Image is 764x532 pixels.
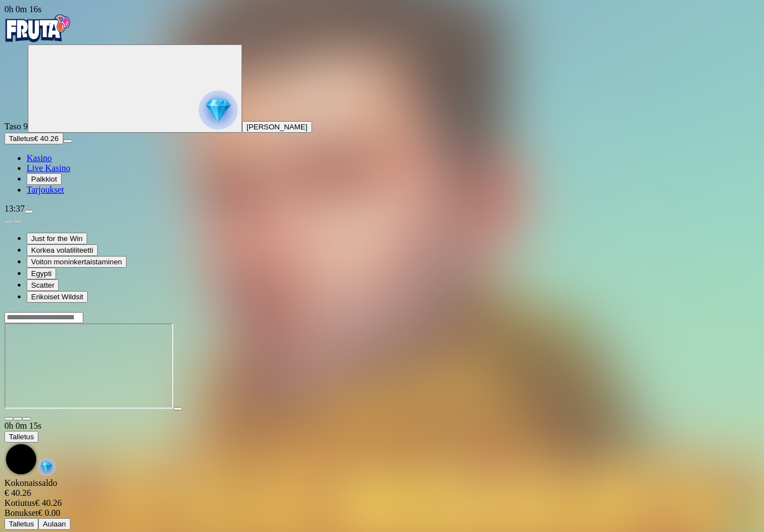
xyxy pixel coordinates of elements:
[31,258,122,266] span: Voiton moninkertaistaminen
[4,488,760,498] div: € 40.26
[4,153,760,195] nav: Main menu
[27,185,64,194] a: Tarjoukset
[4,498,35,508] span: Kotiutus
[27,279,59,291] button: Scatter
[4,133,63,144] button: Talletusplus icon€ 40.26
[4,431,38,443] button: Talletus
[63,139,72,143] button: menu
[4,312,83,323] input: Search
[4,220,13,223] button: prev slide
[27,268,56,279] button: Egypti
[27,256,127,268] button: Voiton moninkertaistaminen
[199,91,238,129] img: reward progress
[4,508,760,518] div: € 0.00
[4,417,13,420] button: close icon
[4,508,38,518] span: Bonukset
[13,220,22,223] button: next slide
[38,458,56,476] img: reward-icon
[4,478,760,530] div: Game menu content
[34,134,58,143] span: € 40.26
[13,417,22,420] button: chevron-down icon
[9,433,34,441] span: Talletus
[242,121,312,133] button: [PERSON_NAME]
[22,417,31,420] button: fullscreen icon
[247,123,308,131] span: [PERSON_NAME]
[31,281,54,289] span: Scatter
[27,153,52,163] a: Kasino
[4,34,71,44] a: Fruta
[4,421,42,430] span: user session time
[4,421,760,478] div: Game menu
[27,173,62,185] button: Palkkiot
[31,293,83,301] span: Erikoiset Wildsit
[31,246,93,254] span: Korkea volatiliteetti
[4,323,173,409] iframe: Legendary Treasures
[9,520,34,528] span: Talletus
[4,478,760,498] div: Kokonaissaldo
[4,204,24,213] span: 13:37
[27,233,87,244] button: Just for the Win
[27,163,71,173] a: Live Kasino
[28,44,242,133] button: reward progress
[43,520,66,528] span: Aulaan
[173,407,182,410] button: play icon
[4,14,71,42] img: Fruta
[27,244,98,256] button: Korkea volatiliteetti
[27,291,88,303] button: Erikoiset Wildsit
[31,269,52,278] span: Egypti
[24,210,33,213] button: menu
[4,122,28,131] span: Taso 9
[4,518,38,530] button: Talletus
[9,134,34,143] span: Talletus
[38,518,71,530] button: Aulaan
[31,175,57,183] span: Palkkiot
[4,14,760,195] nav: Primary
[31,234,83,243] span: Just for the Win
[4,498,760,508] div: € 40.26
[4,4,42,14] span: user session time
